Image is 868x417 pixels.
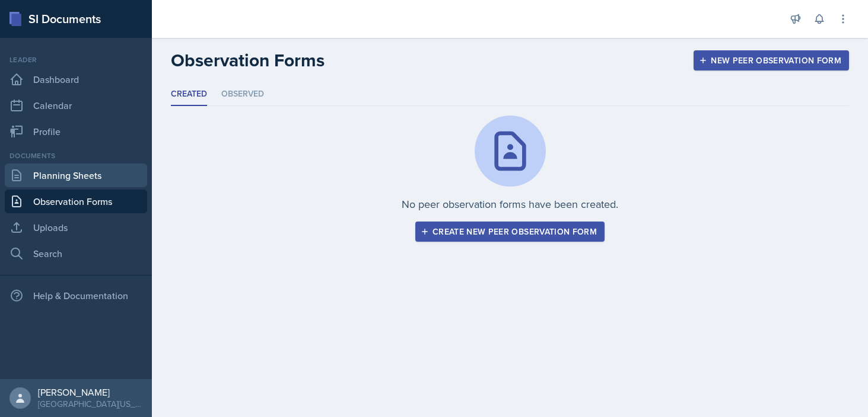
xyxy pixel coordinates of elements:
[402,196,618,212] p: No peer observation forms have been created.
[423,227,597,236] div: Create new peer observation form
[5,68,147,91] a: Dashboard
[171,83,207,106] li: Created
[701,56,841,65] div: New Peer Observation Form
[694,50,849,70] button: New Peer Observation Form
[171,50,325,71] h2: Observation Forms
[5,242,147,265] a: Search
[5,284,147,307] div: Help & Documentation
[5,120,147,143] a: Profile
[5,190,147,213] a: Observation Forms
[5,216,147,239] a: Uploads
[5,163,147,187] a: Planning Sheets
[38,386,142,398] div: [PERSON_NAME]
[5,150,147,161] div: Documents
[38,398,142,410] div: [GEOGRAPHIC_DATA][US_STATE]
[5,54,147,65] div: Leader
[415,222,605,242] button: Create new peer observation form
[221,83,264,106] li: Observed
[5,94,147,117] a: Calendar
